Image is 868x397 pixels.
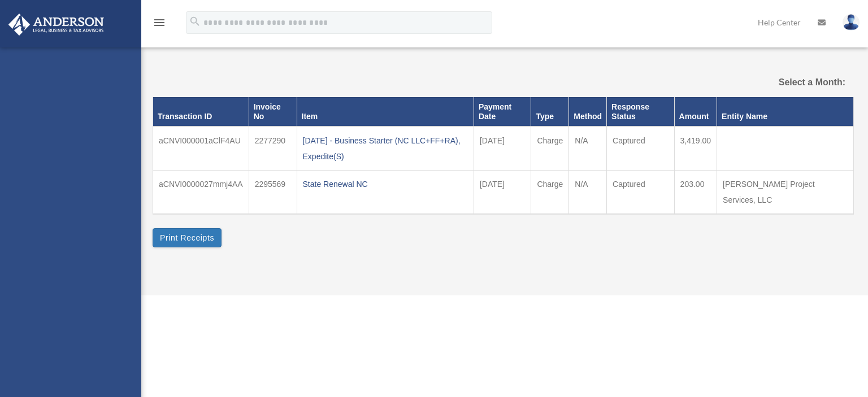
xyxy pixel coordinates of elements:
[531,97,569,126] th: Type
[5,14,107,36] img: Anderson Advisors Platinum Portal
[674,97,717,126] th: Amount
[745,75,845,90] label: Select a Month:
[153,97,249,126] th: Transaction ID
[569,126,607,171] td: N/A
[569,97,607,126] th: Method
[843,14,860,30] img: User Pic
[474,126,531,171] td: [DATE]
[303,133,468,164] div: [DATE] - Business Starter (NC LLC+FF+RA), Expedite(S)
[153,228,222,247] button: Print Receipts
[297,97,474,126] th: Item
[717,170,854,214] td: [PERSON_NAME] Project Services, LLC
[153,170,249,214] td: aCNVI0000027mmj4AA
[153,20,166,29] a: menu
[189,15,201,28] i: search
[249,170,297,214] td: 2295569
[674,126,717,171] td: 3,419.00
[607,126,675,171] td: Captured
[474,97,531,126] th: Payment Date
[153,126,249,171] td: aCNVI000001aClF4AU
[607,97,675,126] th: Response Status
[153,16,166,29] i: menu
[569,170,607,214] td: N/A
[531,170,569,214] td: Charge
[717,97,854,126] th: Entity Name
[531,126,569,171] td: Charge
[249,126,297,171] td: 2277290
[674,170,717,214] td: 203.00
[607,170,675,214] td: Captured
[474,170,531,214] td: [DATE]
[249,97,297,126] th: Invoice No
[303,176,468,192] div: State Renewal NC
